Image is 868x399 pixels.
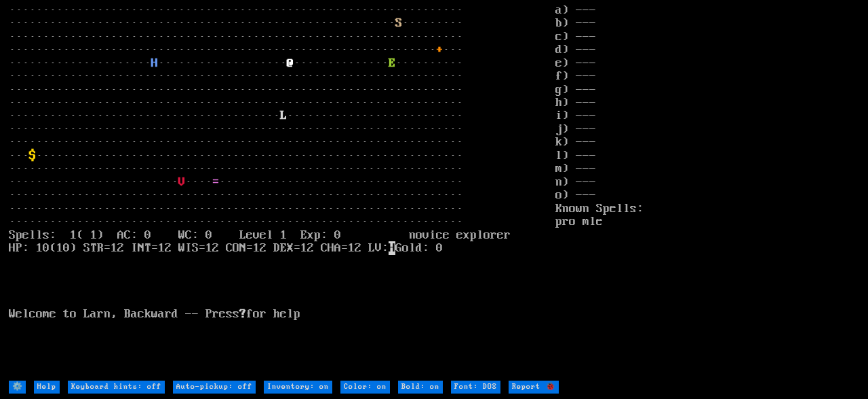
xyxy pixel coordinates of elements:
font: L [280,109,287,122]
font: S [395,16,402,30]
font: $ [29,149,36,162]
input: Inventory: on [264,381,332,394]
font: + [436,43,443,56]
input: Report 🐞 [509,381,559,394]
input: Help [34,381,60,394]
input: Keyboard hints: off [68,381,165,394]
stats: a) --- b) --- c) --- d) --- e) --- f) --- g) --- h) --- i) --- j) --- k) --- l) --- m) --- n) ---... [555,4,859,379]
font: E [389,56,395,70]
input: Font: DOS [451,381,500,394]
font: H [151,56,158,70]
b: ? [239,307,246,321]
font: = [212,175,219,189]
mark: H [389,241,395,255]
input: ⚙️ [9,381,26,394]
input: Bold: on [398,381,443,394]
font: @ [287,56,294,70]
input: Color: on [340,381,390,394]
larn: ··································································· ·····························... [9,4,555,379]
input: Auto-pickup: off [173,381,256,394]
font: V [178,175,185,189]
